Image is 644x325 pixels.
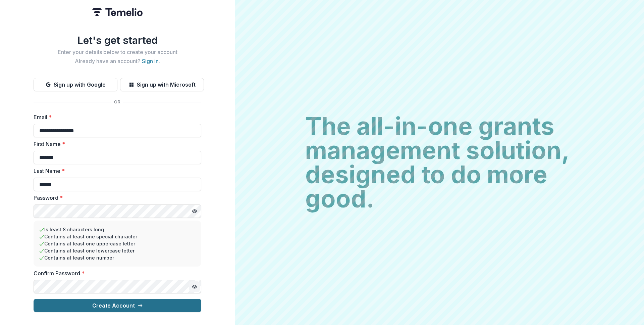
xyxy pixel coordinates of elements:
label: Confirm Password [34,269,197,277]
li: Contains at least one uppercase letter [39,240,196,247]
li: Contains at least one number [39,254,196,261]
button: Sign up with Google [34,78,117,91]
button: Sign up with Microsoft [120,78,204,91]
h2: Enter your details below to create your account [34,49,201,55]
h2: Already have an account? . [34,58,201,64]
label: First Name [34,140,197,148]
label: Email [34,113,197,121]
li: Contains at least one special character [39,233,196,240]
button: Toggle password visibility [189,206,200,217]
button: Toggle password visibility [189,281,200,292]
label: Last Name [34,167,197,175]
a: Sign in [142,58,159,64]
h1: Let's get started [34,34,201,46]
li: Contains at least one lowercase letter [39,247,196,254]
button: Create Account [34,299,201,312]
li: Is least 8 characters long [39,226,196,233]
img: Temelio [92,8,143,16]
label: Password [34,194,197,202]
